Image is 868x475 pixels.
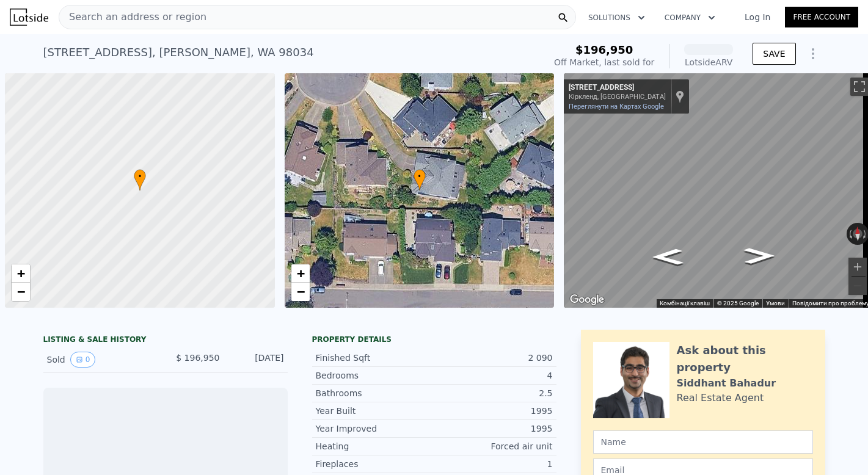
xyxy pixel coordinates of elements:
path: Прямувати на схід, NE 125th St [731,244,788,268]
div: Year Improved [316,422,434,435]
span: − [17,284,25,299]
div: Fireplaces [316,458,434,470]
button: View historical data [70,352,96,368]
a: Показати місцезнаходження на карті [676,90,684,103]
div: [DATE] [230,352,284,368]
a: Умови (відкривається в новій вкладці) [766,300,785,306]
span: + [17,266,25,281]
div: [STREET_ADDRESS] [569,83,666,93]
span: Search an address or region [59,10,206,24]
div: Bathrooms [316,387,434,399]
button: Скинути [853,223,863,245]
button: Company [655,7,725,29]
a: Zoom in [291,264,310,283]
span: © 2025 Google [717,300,759,306]
div: • [414,169,426,190]
div: Property details [312,335,556,344]
div: 2.5 [434,387,553,399]
span: $ 196,950 [176,353,219,363]
div: Finished Sqft [316,352,434,364]
div: 2 090 [434,352,553,364]
button: SAVE [753,43,795,65]
div: • [134,169,146,190]
button: Show Options [801,42,825,66]
div: Year Built [316,405,434,417]
button: Зменшити [848,277,867,295]
a: Zoom out [12,283,30,301]
div: Lotside ARV [684,56,733,68]
div: Sold [47,352,156,368]
a: Zoom in [12,264,30,283]
img: Lotside [10,9,48,26]
span: $196,950 [575,43,633,56]
div: Real Estate Agent [677,391,764,405]
button: Solutions [578,7,655,29]
input: Name [593,430,813,454]
a: Відкрити цю область на Картах Google (відкриється нове вікно) [567,292,607,308]
div: Forced air unit [434,440,553,452]
span: • [414,171,426,182]
div: Heating [316,440,434,452]
div: Кіркленд, [GEOGRAPHIC_DATA] [569,93,666,101]
div: [STREET_ADDRESS] , [PERSON_NAME] , WA 98034 [43,44,314,61]
path: Прямувати на захід, NE 125th St [639,245,696,269]
div: Bedrooms [316,369,434,382]
a: Zoom out [291,283,310,301]
img: Google [567,292,607,308]
button: Повернути проти годинникової стрілки [847,223,853,245]
div: 1 [434,458,553,470]
a: Log In [730,11,785,23]
span: + [296,266,304,281]
span: • [134,171,146,182]
div: Siddhant Bahadur [677,376,776,391]
div: Off Market, last sold for [554,56,654,68]
span: − [296,284,304,299]
div: Ask about this property [677,342,813,376]
div: LISTING & SALE HISTORY [43,335,288,347]
a: Free Account [785,7,858,27]
div: 4 [434,369,553,382]
button: Комбінації клавіш [660,299,710,308]
div: 1995 [434,422,553,435]
button: Збільшити [848,258,867,276]
a: Переглянути на Картах Google [569,103,664,111]
div: 1995 [434,405,553,417]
